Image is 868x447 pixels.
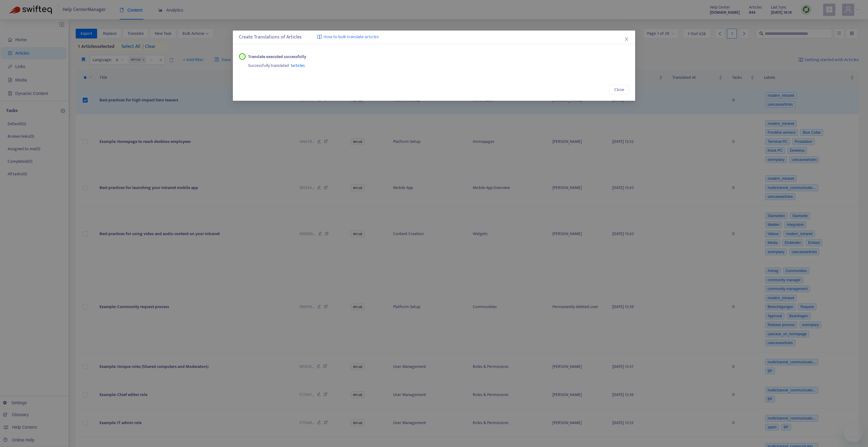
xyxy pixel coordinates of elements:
[623,36,630,42] button: Close
[291,62,305,69] span: 1 articles
[248,60,629,69] div: Successfully translated
[248,53,306,60] strong: Translate executed successfully
[317,35,322,39] img: image-link
[239,34,629,41] div: Create Translations of Articles
[624,37,629,42] span: close
[609,85,629,95] button: Close
[614,86,624,93] span: Close
[324,34,379,41] span: How to bulk translate articles
[844,423,863,442] iframe: Button to launch messaging window
[241,55,244,58] span: check
[317,34,379,41] a: How to bulk translate articles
